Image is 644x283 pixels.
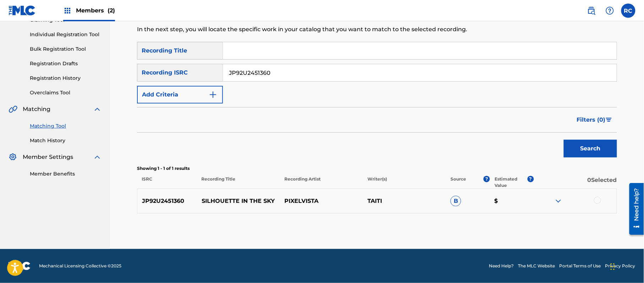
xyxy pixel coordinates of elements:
[93,105,102,113] img: expand
[93,153,102,161] img: expand
[9,5,36,16] img: MLC Logo
[363,197,446,205] p: TAITI
[528,176,534,182] span: ?
[489,263,514,269] a: Need Help?
[30,89,102,96] a: Overclaims Tool
[584,4,599,18] a: Public Search
[30,122,102,130] a: Matching Tool
[280,197,363,205] p: PIXELVISTA
[108,7,115,14] span: (2)
[9,105,17,113] img: Matching
[39,263,121,269] span: Mechanical Licensing Collective © 2025
[608,249,644,283] iframe: Chat Widget
[280,176,363,189] p: Recording Artist
[451,196,461,206] span: B
[606,6,614,15] img: help
[197,176,280,189] p: Recording Title
[573,111,617,129] button: Filters (0)
[560,263,601,269] a: Portal Terms of Use
[30,45,102,53] a: Bulk Registration Tool
[587,6,596,15] img: search
[137,25,507,34] p: In the next step, you will locate the specific work in your catalog that you want to match to the...
[518,263,555,269] a: The MLC Website
[30,137,102,144] a: Match History
[534,176,617,189] p: 0 Selected
[606,118,612,122] img: filter
[76,6,115,15] span: Members
[23,105,50,113] span: Matching
[23,153,73,161] span: Member Settings
[137,42,617,161] form: Search Form
[621,4,635,18] div: User Menu
[577,116,606,124] span: Filters ( 0 )
[197,197,280,205] p: SILHOUETTE IN THE SKY
[30,60,102,67] a: Registration Drafts
[495,176,527,189] p: Estimated Value
[603,4,617,18] div: Help
[137,176,197,189] p: ISRC
[9,153,17,161] img: Member Settings
[30,74,102,82] a: Registration History
[624,181,644,238] iframe: Resource Center
[63,6,72,15] img: Top Rightsholders
[137,86,223,104] button: Add Criteria
[30,31,102,38] a: Individual Registration Tool
[484,176,490,182] span: ?
[9,262,31,270] img: logo
[605,263,635,269] a: Privacy Policy
[30,170,102,178] a: Member Benefits
[564,140,617,157] button: Search
[611,256,615,277] div: Drag
[137,197,197,205] p: JP92U2451360
[137,165,617,172] p: Showing 1 - 1 of 1 results
[209,90,217,99] img: 9d2ae6d4665cec9f34b9.svg
[554,197,563,205] img: expand
[363,176,446,189] p: Writer(s)
[451,176,466,189] p: Source
[490,197,534,205] p: $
